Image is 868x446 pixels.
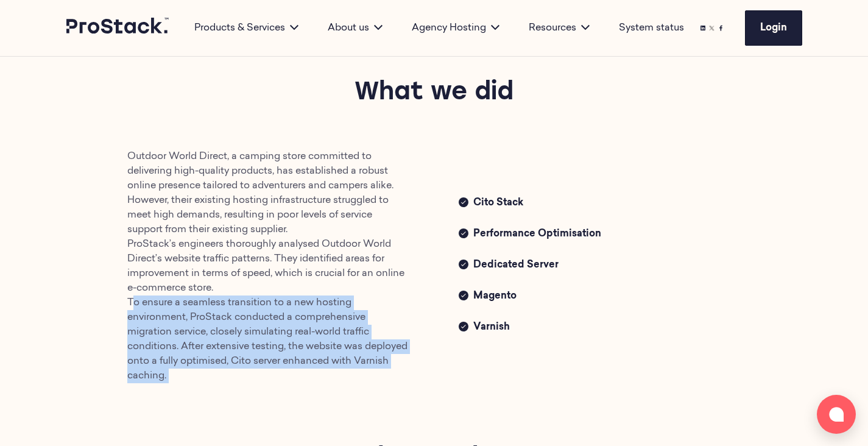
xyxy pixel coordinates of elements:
span: Login [760,23,787,33]
span: Varnish [473,320,741,336]
span: Magento [473,289,741,305]
button: Open chat window [817,395,856,434]
div: Products & Services [180,21,313,35]
p: Outdoor World Direct, a camping store committed to delivering high-quality products, has establis... [127,149,410,383]
a: Login [745,10,802,46]
a: Prostack logo [66,18,170,38]
div: About us [313,21,397,35]
span: Dedicated Server [473,258,741,274]
div: Agency Hosting [397,21,514,35]
span: Cito Stack [473,196,741,212]
div: Resources [514,21,604,35]
h2: What we did [169,76,699,110]
span: Performance Optimisation [473,227,741,243]
a: System status [619,21,684,35]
